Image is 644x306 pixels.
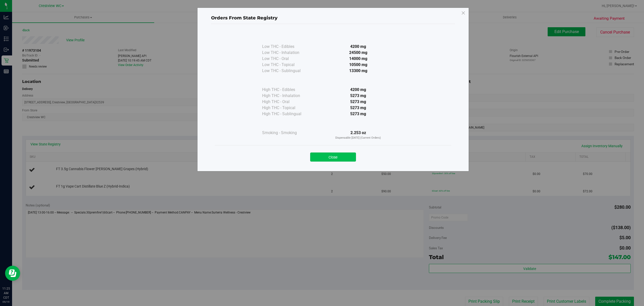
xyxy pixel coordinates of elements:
[262,50,312,56] div: Low THC - Inhalation
[312,111,404,117] div: 5273 mg
[262,93,312,99] div: High THC - Inhalation
[312,50,404,56] div: 24500 mg
[312,99,404,105] div: 5273 mg
[262,87,312,93] div: High THC - Edibles
[262,44,312,50] div: Low THC - Edibles
[312,44,404,50] div: 4200 mg
[312,130,404,140] div: 2.253 oz
[310,152,356,162] button: Close
[312,93,404,99] div: 5273 mg
[262,68,312,74] div: Low THC - Sublingual
[312,56,404,62] div: 14000 mg
[262,99,312,105] div: High THC - Oral
[262,130,312,136] div: Smoking - Smoking
[262,105,312,111] div: High THC - Topical
[312,62,404,68] div: 10500 mg
[5,266,20,281] iframe: Resource center
[312,105,404,111] div: 5273 mg
[211,15,277,21] span: Orders From State Registry
[312,68,404,74] div: 13300 mg
[262,56,312,62] div: Low THC - Oral
[312,87,404,93] div: 4200 mg
[262,111,312,117] div: High THC - Sublingual
[312,136,404,140] p: Dispensable [DATE] (Current Orders)
[262,62,312,68] div: Low THC - Topical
